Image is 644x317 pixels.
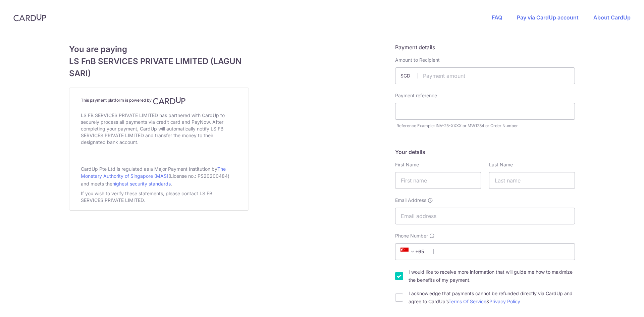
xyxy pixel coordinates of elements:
div: If you wish to verify these statements, please contact LS FB SERVICES PRIVATE LIMITED. [81,189,237,205]
span: LS FnB SERVICES PRIVATE LIMITED (LAGUN SARI) [69,55,249,80]
h4: This payment platform is powered by [81,97,237,105]
img: CardUp [13,13,46,21]
label: First Name [395,161,419,168]
input: Last name [489,172,575,189]
a: highest security standards [112,181,171,187]
input: First name [395,172,481,189]
label: I would like to receive more information that will guide me how to maximize the benefits of my pa... [409,268,575,284]
input: Email address [395,208,575,224]
a: FAQ [492,14,502,21]
div: CardUp Pte Ltd is regulated as a Major Payment Institution by (License no.: PS20200484) and meets... [81,163,237,189]
a: About CardUp [593,14,631,21]
div: LS FB SERVICES PRIVATE LIMITED has partnered with CardUp to securely process all payments via cre... [81,111,237,147]
input: Payment amount [395,67,575,84]
label: Last Name [489,161,513,168]
span: SGD [400,72,418,79]
img: CardUp [153,97,186,105]
a: Privacy Policy [489,299,520,304]
a: Pay via CardUp account [517,14,579,21]
span: +65 [398,248,429,256]
span: +65 [400,248,417,256]
h5: Payment details [395,43,575,51]
label: Amount to Recipient [395,57,440,63]
span: Email Address [395,197,426,204]
a: Terms Of Service [448,299,486,304]
div: Reference Example: INV-25-XXXX or MW1234 or Order Number [396,122,575,129]
h5: Your details [395,148,575,156]
label: Payment reference [395,92,437,99]
span: You are paying [69,43,249,55]
span: Phone Number [395,232,428,239]
label: I acknowledge that payments cannot be refunded directly via CardUp and agree to CardUp’s & [409,289,575,306]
